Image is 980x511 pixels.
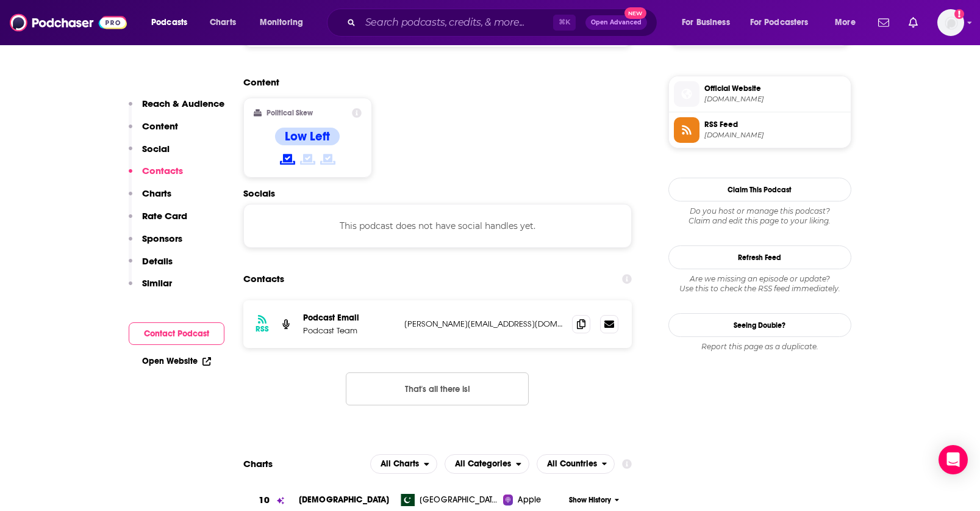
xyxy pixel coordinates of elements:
[503,494,565,506] a: Apple
[668,178,851,201] button: Claim This Podcast
[381,460,419,468] span: All Charts
[370,454,437,474] button: open menu
[129,233,182,255] button: Sponsors
[937,9,964,36] button: Show profile menu
[445,454,529,474] button: open menu
[10,11,127,34] img: Podchaser - Follow, Share and Rate Podcasts
[243,204,632,248] div: This podcast does not have social handles yet.
[142,255,173,267] p: Details
[547,460,597,468] span: All Countries
[299,495,390,505] a: [DEMOGRAPHIC_DATA]
[129,143,170,165] button: Social
[370,454,437,474] h2: Platforms
[210,14,236,31] span: Charts
[455,460,511,468] span: All Categories
[873,12,894,33] a: Show notifications dropdown
[668,313,851,337] a: Seeing Double?
[668,206,851,226] div: Claim and edit this page to your liking.
[445,454,529,474] h2: Categories
[674,117,846,143] a: RSS Feed[DOMAIN_NAME]
[704,83,846,94] span: Official Website
[243,458,273,469] h2: Charts
[569,495,611,506] span: Show History
[243,187,632,199] h2: Socials
[750,14,809,31] span: For Podcasters
[392,494,503,506] a: [GEOGRAPHIC_DATA]
[624,7,646,19] span: New
[904,12,923,33] a: Show notifications dropdown
[129,187,171,210] button: Charts
[260,14,303,31] span: Monitoring
[142,277,172,289] p: Similar
[704,95,846,104] span: urban1podcasts.com
[129,255,173,278] button: Details
[673,13,745,32] button: open menu
[668,245,851,269] button: Refresh Feed
[129,98,224,120] button: Reach & Audience
[704,119,846,130] span: RSS Feed
[202,13,243,32] a: Charts
[826,13,871,32] button: open menu
[404,319,563,329] p: [PERSON_NAME][EMAIL_ADDRESS][DOMAIN_NAME]
[142,210,187,222] p: Rate Card
[591,20,642,26] span: Open Advanced
[129,322,224,345] button: Contact Podcast
[420,494,499,506] span: Pakistan
[142,356,211,366] a: Open Website
[142,143,170,154] p: Social
[674,81,846,107] a: Official Website[DOMAIN_NAME]
[259,493,270,507] h3: 10
[129,277,172,300] button: Similar
[338,9,669,37] div: Search podcasts, credits, & more...
[142,98,224,109] p: Reach & Audience
[585,15,647,30] button: Open AdvancedNew
[937,9,964,36] span: Logged in as shcarlos
[360,13,553,32] input: Search podcasts, credits, & more...
[142,165,183,176] p: Contacts
[142,120,178,132] p: Content
[129,120,178,143] button: Content
[939,445,968,474] div: Open Intercom Messenger
[143,13,203,32] button: open menu
[129,165,183,187] button: Contacts
[303,313,395,323] p: Podcast Email
[668,206,851,216] span: Do you host or manage this podcast?
[668,342,851,352] div: Report this page as a duplicate.
[937,9,964,36] img: User Profile
[243,76,623,88] h2: Content
[565,495,623,506] button: Show History
[285,129,330,144] h4: Low Left
[142,187,171,199] p: Charts
[537,454,615,474] h2: Countries
[742,13,826,32] button: open menu
[518,494,541,506] span: Apple
[151,14,187,31] span: Podcasts
[835,14,856,31] span: More
[682,14,730,31] span: For Business
[142,233,182,244] p: Sponsors
[668,274,851,294] div: Are we missing an episode or update? Use this to check the RSS feed immediately.
[129,210,187,233] button: Rate Card
[346,372,529,405] button: Nothing here.
[553,15,576,31] span: ⌘ K
[704,131,846,140] span: omnycontent.com
[954,9,964,19] svg: Add a profile image
[537,454,615,474] button: open menu
[243,267,284,291] h2: Contacts
[256,324,269,334] h3: RSS
[251,13,319,32] button: open menu
[266,109,313,117] h2: Political Skew
[303,325,395,336] p: Podcast Team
